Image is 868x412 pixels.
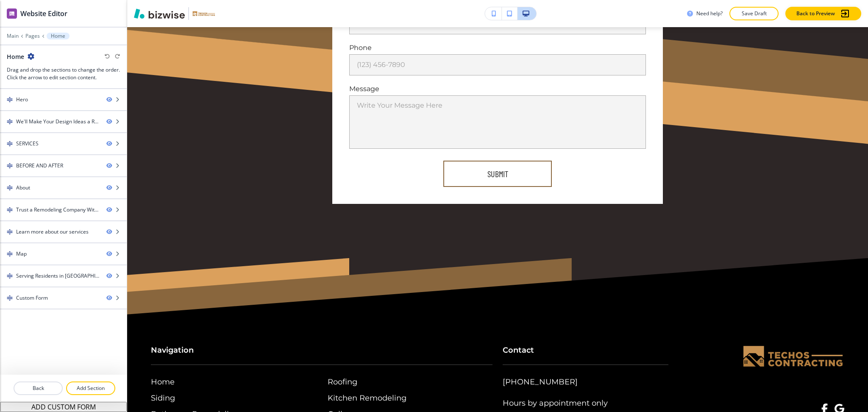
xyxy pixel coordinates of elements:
[503,377,578,388] a: [PHONE_NUMBER]
[7,97,13,103] img: Drag
[151,393,175,404] p: Siding
[16,140,39,148] div: SERVICES
[696,10,723,17] h3: Need help?
[51,33,65,39] p: Home
[16,118,100,125] div: We'll Make Your Design Ideas a Reality
[7,229,13,235] img: Drag
[7,273,13,279] img: Drag
[7,251,13,257] img: Drag
[16,294,48,302] div: Custom Form
[16,96,28,103] div: Hero
[14,384,62,392] p: Back
[14,381,63,395] button: Back
[349,43,646,53] p: Phone
[151,345,194,355] strong: Navigation
[7,52,24,61] h2: Home
[796,10,835,17] p: Back to Preview
[151,377,175,388] p: Home
[328,393,406,404] p: Kitchen Remodeling
[729,7,779,20] button: Save Draft
[67,384,114,392] p: Add Section
[740,10,768,17] p: Save Draft
[20,8,67,19] h2: Website Editor
[743,345,844,368] img: Techos Exteriors Roofing & Siding
[7,119,13,125] img: Drag
[349,84,646,94] p: Message
[25,33,40,39] button: Pages
[503,345,534,355] strong: Contact
[134,8,185,19] img: Bizwise Logo
[7,141,13,147] img: Drag
[7,185,13,191] img: Drag
[785,7,861,20] button: Back to Preview
[7,8,17,19] img: editor icon
[7,66,120,81] h3: Drag and drop the sections to change the order. Click the arrow to edit section content.
[503,398,608,409] p: Hours by appointment only
[192,11,215,16] img: Your Logo
[7,295,13,301] img: Drag
[16,206,100,214] div: Trust a Remodeling Company With Over 15 Years of Experience
[443,161,552,187] button: SUBMIT
[16,272,100,280] div: Serving Residents in Madison, Janesville and Beloit, WI and Surrounding Areas
[328,377,357,388] p: Roofing
[7,163,13,169] img: Drag
[7,207,13,213] img: Drag
[16,250,27,258] div: Map
[16,228,89,236] div: Learn more about our services
[16,162,63,170] div: BEFORE AND AFTER
[7,33,19,39] button: Main
[16,184,30,192] div: About
[47,33,70,39] button: Home
[66,381,115,395] button: Add Section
